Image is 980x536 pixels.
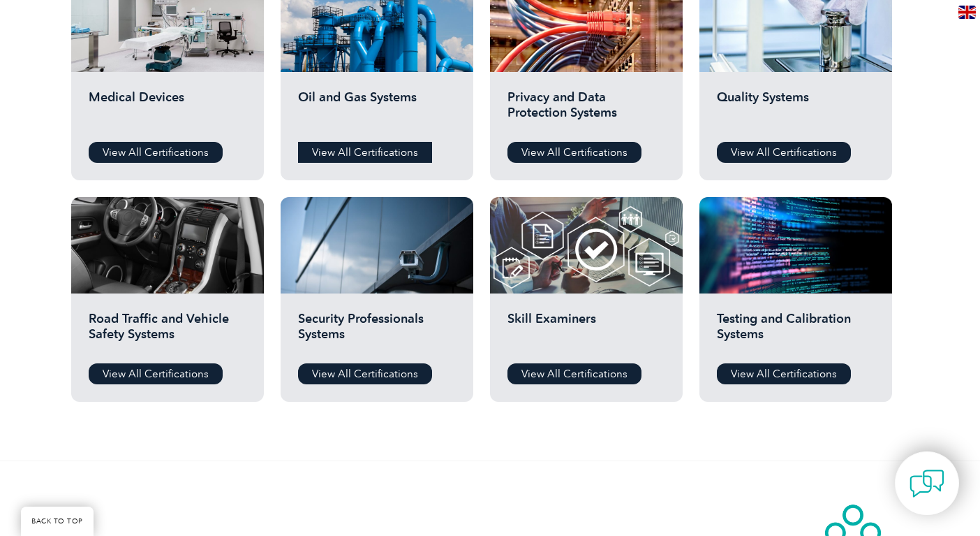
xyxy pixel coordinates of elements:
h2: Medical Devices [89,89,246,131]
h2: Security Professionals Systems [298,311,456,353]
a: BACK TO TOP [21,507,94,536]
img: en [958,6,976,19]
a: View All Certifications [298,142,432,163]
a: View All Certifications [507,142,641,163]
h2: Testing and Calibration Systems [717,311,875,353]
h2: Skill Examiners [507,311,665,353]
h2: Road Traffic and Vehicle Safety Systems [89,311,246,353]
a: View All Certifications [507,363,641,384]
h2: Quality Systems [717,89,875,131]
a: View All Certifications [89,142,223,163]
h2: Privacy and Data Protection Systems [507,89,665,131]
a: View All Certifications [298,363,432,384]
a: View All Certifications [89,363,223,384]
a: View All Certifications [717,363,851,384]
a: View All Certifications [717,142,851,163]
img: contact-chat.png [910,466,944,501]
h2: Oil and Gas Systems [298,89,456,131]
